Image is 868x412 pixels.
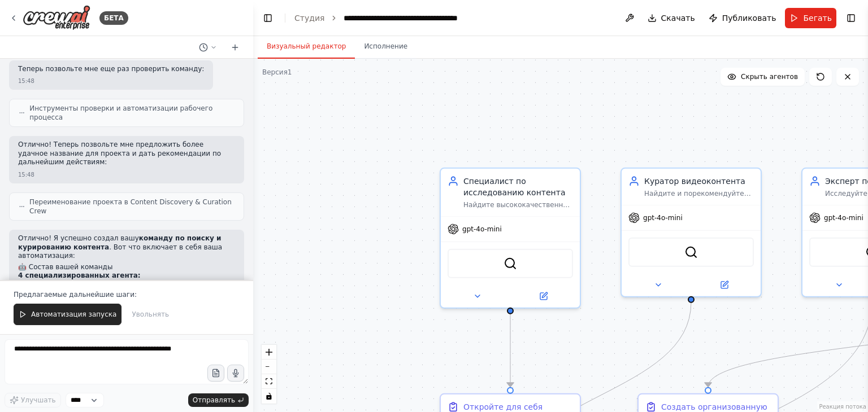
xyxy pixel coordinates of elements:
font: БЕТА [104,14,124,22]
button: Улучшать [5,393,61,407]
button: Увольнять [126,304,175,325]
button: Открыть на боковой панели [511,290,575,303]
button: Начать новый чат [226,41,244,54]
font: Бегать [803,14,832,23]
font: Публиковать [722,14,776,23]
button: Перейти к предыдущему чату [194,41,222,54]
button: Скачать [643,8,700,28]
font: 4 специализированных агента: [18,271,141,279]
button: включить интерактивность [262,389,276,404]
div: Специалист по исследованию контентаНайдите высококачественные статьи, записи в блогах и письменны... [440,168,581,309]
font: Скрыть агентов [741,73,798,81]
font: gpt-4o-mini [462,225,502,233]
nav: хлебные крошки [294,12,471,24]
font: Предлагаемые дальнейшие шаги: [14,291,137,299]
button: Нажмите, чтобы озвучить свою идею автоматизации [227,365,244,382]
font: 🤖 Состав вашей команды [18,263,112,271]
img: SerperDevTool [684,246,698,259]
font: Отлично! Теперь позвольте мне предложить более удачное название для проекта и дать рекомендации п... [18,141,221,166]
button: подходящий вид [262,374,276,389]
font: Увольнять [132,310,169,318]
font: Визуальный редактор [267,42,346,50]
font: . Вот что включает в себя ваша автоматизация: [18,243,222,260]
button: Открыть на боковой панели [692,278,756,292]
font: 1 [288,68,292,76]
font: gpt-4o-mini [824,214,863,222]
button: Скрыть левую боковую панель [260,10,276,26]
button: Показать правую боковую панель [843,10,859,26]
font: Версия [262,68,288,76]
font: gpt-4o-mini [643,214,683,222]
font: Исполнение [364,42,407,50]
div: Куратор видеоконтентаНайдите и порекомендуйте интересные видеоролики YouTube, документальные филь... [620,168,762,297]
button: Скрыть агентов [721,68,805,86]
button: Бегать [785,8,836,28]
button: уменьшить масштаб [262,360,276,374]
a: Атрибуция React Flow [819,404,866,410]
font: Специалист по исследованию контента [463,177,565,197]
font: Отправлять [193,396,235,404]
font: Скачать [661,14,695,23]
button: Загрузить файлы [207,365,224,382]
img: SerperDevTool [504,257,517,270]
font: Теперь позвольте мне еще раз проверить команду: [18,65,204,73]
font: Найдите и порекомендуйте интересные видеоролики YouTube, документальные фильмы и образовательный ... [644,190,751,306]
font: Переименование проекта в Content Discovery & Curation Crew [29,198,232,215]
font: команду по поиску и курированию контента [18,234,221,251]
font: Реакция потока [819,404,866,410]
font: Отлично! Я успешно создал вашу [18,234,139,242]
button: Отправлять [188,393,249,407]
font: 15:48 [18,78,34,84]
img: Логотип [23,5,90,30]
font: Инструменты проверки и автоматизации рабочего процесса [29,104,212,121]
font: 15:48 [18,172,34,178]
button: Публиковать [704,8,781,28]
font: Найдите высококачественные статьи, записи в блогах и письменный контент, связанный с {interests},... [463,201,572,281]
g: Edge from ded92bab-337f-4540-bff1-6e4f37b94c45 to 5e8fba7c-3579-4666-9ea1-9e8bfccc7cfd [505,313,516,387]
font: Улучшать [21,396,56,404]
div: Управление потоком React [262,345,276,404]
button: Автоматизация запуска [14,304,121,325]
font: Куратор видеоконтента [644,177,745,186]
font: Автоматизация запуска [31,310,116,318]
a: Студия [294,14,324,23]
button: увеличить [262,345,276,360]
